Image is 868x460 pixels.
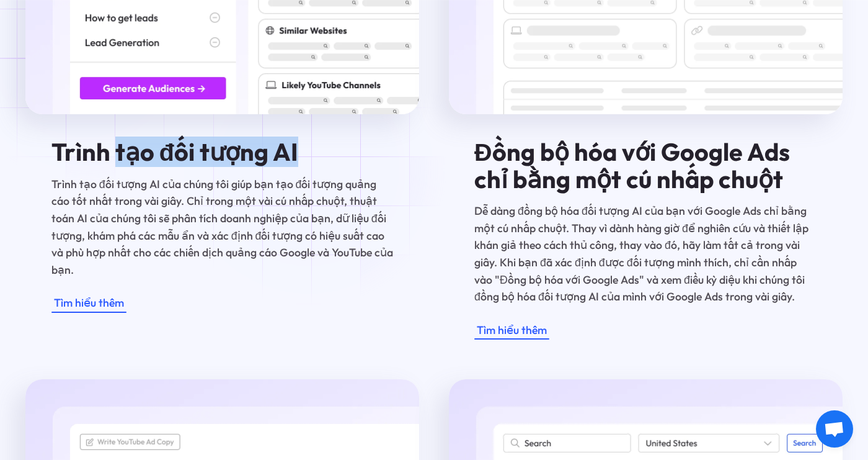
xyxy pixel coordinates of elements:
h4: Đồng bộ hóa với Google Ads chỉ bằng một cú nhấp chuột [474,138,817,192]
a: Open chat [816,410,853,448]
a: Tìm hiểu thêm [51,293,126,313]
div: Tìm hiểu thêm [54,294,124,312]
a: Tìm hiểu thêm [474,320,549,340]
p: Trình tạo đối tượng AI của chúng tôi giúp bạn tạo đối tượng quảng cáo tốt nhất trong vài giây. Ch... [51,176,394,279]
p: Dễ dàng đồng bộ hóa đối tượng AI của bạn với Google Ads chỉ bằng một cú nhấp chuột. Thay vì dành ... [474,202,817,305]
h4: Trình tạo đối tượng AI [51,138,394,165]
div: Tìm hiểu thêm [477,322,547,339]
